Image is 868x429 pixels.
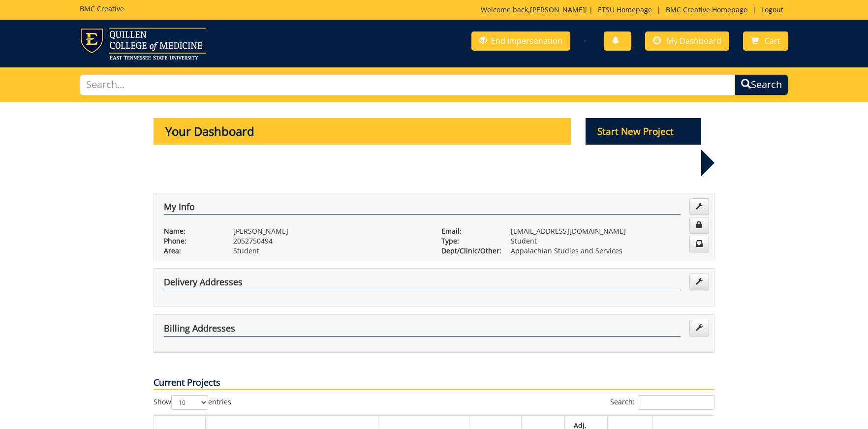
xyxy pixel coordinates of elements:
[154,118,571,145] p: Your Dashboard
[530,5,585,14] a: [PERSON_NAME]
[154,395,231,410] label: Show entries
[164,246,218,256] p: Area:
[80,28,206,60] img: ETSU logo
[689,198,709,215] a: Edit Info
[154,376,714,390] p: Current Projects
[441,236,496,246] p: Type:
[689,236,709,252] a: Change Communication Preferences
[743,31,788,51] a: Cart
[511,246,704,256] p: Appalachian Studies and Services
[689,274,709,290] a: Edit Addresses
[233,226,427,236] p: [PERSON_NAME]
[735,74,788,95] button: Search
[80,74,735,95] input: Search...
[667,35,721,46] span: My Dashboard
[164,277,681,290] h4: Delivery Addresses
[638,395,714,410] input: Search:
[689,320,709,337] a: Edit Addresses
[610,395,714,410] label: Search:
[164,226,218,236] p: Name:
[164,202,681,215] h4: My Info
[645,31,729,51] a: My Dashboard
[511,226,704,236] p: [EMAIL_ADDRESS][DOMAIN_NAME]
[765,35,780,46] span: Cart
[511,236,704,246] p: Student
[164,236,218,246] p: Phone:
[441,246,496,256] p: Dept/Clinic/Other:
[233,236,427,246] p: 2052750494
[586,118,702,145] p: Start New Project
[80,5,124,12] h5: BMC Creative
[164,324,681,337] h4: Billing Addresses
[586,127,702,137] a: Start New Project
[756,5,788,14] a: Logout
[661,5,752,14] a: BMC Creative Homepage
[171,395,208,410] select: Showentries
[593,5,657,14] a: ETSU Homepage
[233,246,427,256] p: Student
[441,226,496,236] p: Email:
[471,31,570,51] a: End Impersonation
[481,5,788,15] p: Welcome back, ! | | |
[689,217,709,234] a: Change Password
